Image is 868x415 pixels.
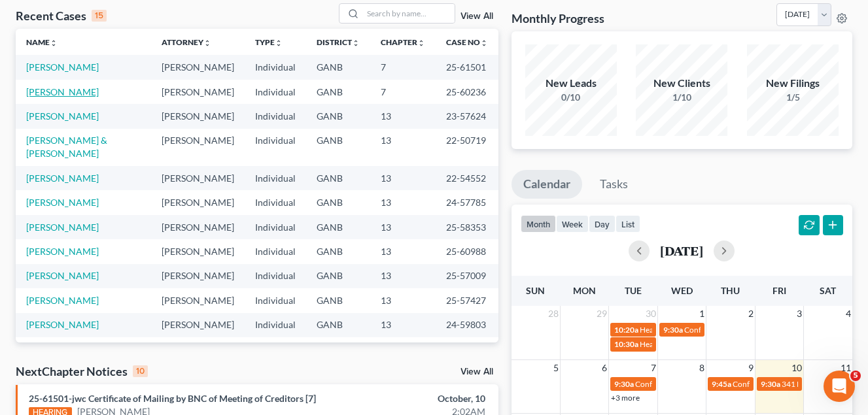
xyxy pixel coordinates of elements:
td: 13 [370,337,436,361]
a: [PERSON_NAME] [26,110,99,122]
td: Individual [245,215,306,239]
i: unfold_more [50,39,58,47]
div: 0/10 [525,91,617,104]
i: unfold_more [480,39,488,47]
a: [PERSON_NAME] & [PERSON_NAME] [26,135,107,159]
td: GANB [306,166,370,190]
td: [PERSON_NAME] [151,166,245,190]
a: [PERSON_NAME] [26,270,99,281]
span: Hearing for [PERSON_NAME] Reset [640,339,762,349]
a: [PERSON_NAME] [26,222,99,233]
span: 9:30a [614,379,634,389]
span: Hearing for [PERSON_NAME] Consent order [640,325,793,335]
td: GANB [306,288,370,312]
td: Individual [245,80,306,104]
td: Individual [245,239,306,263]
td: Individual [245,313,306,337]
div: New Filings [747,76,839,91]
span: 1 [698,306,706,322]
span: 5 [552,360,560,376]
td: [PERSON_NAME] [151,80,245,104]
a: Typeunfold_more [255,37,283,47]
td: 25-60988 [436,239,498,263]
button: month [521,215,556,233]
td: Individual [245,55,306,79]
span: Wed [671,285,693,296]
td: [PERSON_NAME] [151,129,245,166]
td: 25-60236 [436,80,498,104]
span: 30 [644,306,657,322]
td: GANB [306,104,370,128]
td: 7 [370,55,436,79]
a: View All [460,367,493,376]
span: 10:30a [614,339,638,349]
td: 24-62480 [436,337,498,361]
td: Individual [245,190,306,214]
span: 28 [547,306,560,322]
span: Tue [625,285,642,296]
h3: Monthly Progress [512,10,604,26]
span: Sun [526,285,545,296]
a: [PERSON_NAME] [26,246,99,257]
div: NextChapter Notices [16,363,148,379]
td: [PERSON_NAME] [151,55,245,79]
td: 25-57427 [436,288,498,312]
div: New Leads [525,76,617,91]
a: [PERSON_NAME] [26,295,99,306]
span: 11 [839,360,852,376]
span: 2 [747,306,755,322]
a: 25-61501-jwc Certificate of Mailing by BNC of Meeting of Creditors [7] [29,393,316,404]
a: Nameunfold_more [26,37,58,47]
a: [PERSON_NAME] [26,173,99,184]
div: Recent Cases [16,8,107,24]
span: 10:20a [614,325,638,335]
td: Individual [245,166,306,190]
td: GANB [306,337,370,361]
span: 9 [747,360,755,376]
div: 1/5 [747,91,839,104]
td: 22-54552 [436,166,498,190]
i: unfold_more [417,39,425,47]
button: day [589,215,616,233]
td: 13 [370,129,436,166]
span: 9:30a [761,379,780,389]
a: Calendar [512,170,582,199]
td: [PERSON_NAME] [151,288,245,312]
a: Attorneyunfold_more [162,37,211,47]
span: 7 [650,360,657,376]
h2: [DATE] [660,244,703,257]
td: 24-57785 [436,190,498,214]
span: 6 [600,360,608,376]
i: unfold_more [352,39,360,47]
td: GANB [306,80,370,104]
span: Confirmation Hearing for [PERSON_NAME] Reset [684,325,854,335]
span: Mon [573,285,596,296]
span: 3 [795,306,803,322]
div: October, 10 [342,392,485,405]
td: 25-57009 [436,264,498,288]
div: 10 [133,365,148,377]
span: Thu [721,285,740,296]
td: 13 [370,239,436,263]
td: GANB [306,215,370,239]
td: [PERSON_NAME] [151,104,245,128]
td: 13 [370,104,436,128]
td: 13 [370,288,436,312]
i: unfold_more [203,39,211,47]
a: [PERSON_NAME] [26,197,99,208]
input: Search by name... [363,4,455,23]
span: Confirmation Hearing for [PERSON_NAME] Reset to 11/04 [635,379,836,389]
td: GANB [306,129,370,166]
div: 15 [92,10,107,22]
span: Sat [820,285,836,296]
span: 29 [595,306,608,322]
a: +3 more [611,393,640,403]
td: GANB [306,55,370,79]
td: GANB [306,313,370,337]
td: Individual [245,288,306,312]
span: 9:45a [712,379,731,389]
td: [PERSON_NAME] [151,190,245,214]
a: [PERSON_NAME] [26,61,99,73]
span: 10 [790,360,803,376]
span: 8 [698,360,706,376]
